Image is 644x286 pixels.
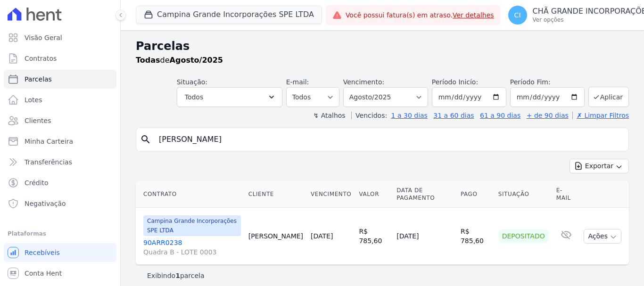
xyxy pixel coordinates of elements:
[432,78,478,86] label: Período Inicío:
[143,238,241,257] a: 90ARR0238Quadra B - LOTE 0003
[177,87,282,107] button: Todos
[433,112,474,119] a: 31 a 60 dias
[4,264,116,283] a: Conta Hent
[4,153,116,172] a: Transferências
[393,208,457,265] td: [DATE]
[527,112,569,119] a: + de 90 dias
[355,208,393,265] td: R$ 785,60
[351,112,387,119] label: Vencidos:
[147,271,205,280] p: Exibindo parcela
[245,208,307,265] td: [PERSON_NAME]
[553,181,580,208] th: E-mail
[175,272,180,279] b: 1
[25,74,52,84] span: Parcelas
[4,90,116,109] a: Lotes
[457,181,495,208] th: Pago
[25,116,51,125] span: Clientes
[572,112,629,119] a: ✗ Limpar Filtros
[153,130,625,149] input: Buscar por nome do lote ou do cliente
[4,132,116,151] a: Minha Carteira
[25,199,66,208] span: Negativação
[136,6,322,24] button: Campina Grande Incorporações SPE LTDA
[25,269,62,278] span: Conta Hent
[4,111,116,130] a: Clientes
[391,112,428,119] a: 1 a 30 dias
[514,12,521,18] span: CI
[136,38,629,55] h2: Parcelas
[4,28,116,47] a: Visão Geral
[143,215,241,236] span: Campina Grande Incorporações SPE LTDA
[480,112,520,119] a: 61 a 90 dias
[25,178,49,188] span: Crédito
[498,229,549,243] div: Depositado
[313,112,345,119] label: ↯ Atalhos
[136,55,223,66] p: de
[4,70,116,89] a: Parcelas
[25,157,72,167] span: Transferências
[393,181,457,208] th: Data de Pagamento
[355,181,393,208] th: Valor
[185,91,203,103] span: Todos
[4,49,116,68] a: Contratos
[136,181,245,208] th: Contrato
[4,194,116,213] a: Negativação
[4,173,116,192] a: Crédito
[25,137,73,146] span: Minha Carteira
[25,33,62,42] span: Visão Geral
[453,11,494,19] a: Ver detalhes
[4,243,116,262] a: Recebíveis
[307,181,355,208] th: Vencimento
[170,56,223,65] strong: Agosto/2025
[177,78,207,86] label: Situação:
[343,78,384,86] label: Vencimento:
[584,229,621,244] button: Ações
[311,232,333,240] a: [DATE]
[457,208,495,265] td: R$ 785,60
[8,228,113,239] div: Plataformas
[570,159,629,173] button: Exportar
[25,248,60,257] span: Recebíveis
[346,10,494,20] span: Você possui fatura(s) em atraso.
[495,181,553,208] th: Situação
[25,54,57,63] span: Contratos
[143,247,241,257] span: Quadra B - LOTE 0003
[140,134,151,145] i: search
[286,78,309,86] label: E-mail:
[510,77,585,87] label: Período Fim:
[588,87,629,107] button: Aplicar
[136,56,160,65] strong: Todas
[25,95,42,105] span: Lotes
